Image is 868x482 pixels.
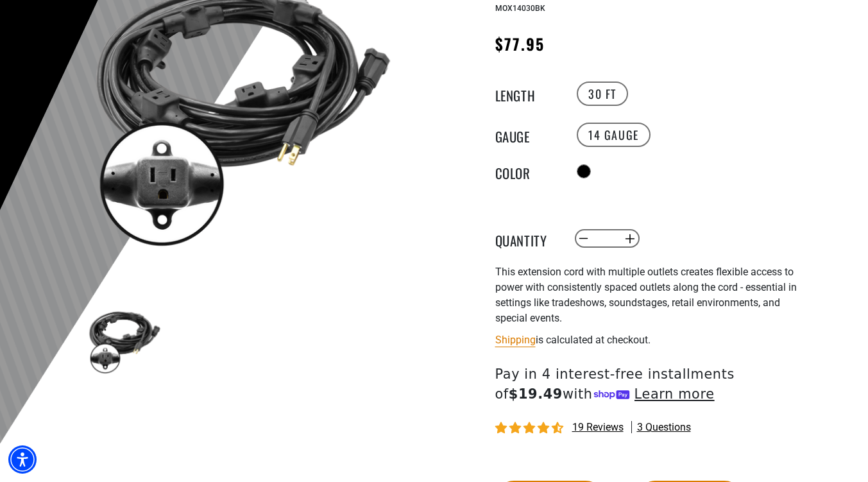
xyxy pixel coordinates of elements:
span: This extension cord with multiple outlets creates flexible access to power with consistently spac... [495,266,797,324]
img: black [87,302,162,376]
span: 4.68 stars [495,422,566,435]
span: MOX14030BK [495,4,545,13]
legend: Color [495,163,559,180]
legend: Length [495,85,559,102]
label: 30 FT [577,82,628,106]
span: $77.95 [495,32,545,55]
legend: Gauge [495,126,559,143]
span: 19 reviews [572,421,624,433]
label: Quantity [495,230,559,247]
div: Accessibility Menu [8,445,37,474]
a: Shipping [495,334,536,346]
span: 3 questions [637,420,691,435]
label: 14 Gauge [577,123,651,147]
div: is calculated at checkout. [495,331,810,349]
